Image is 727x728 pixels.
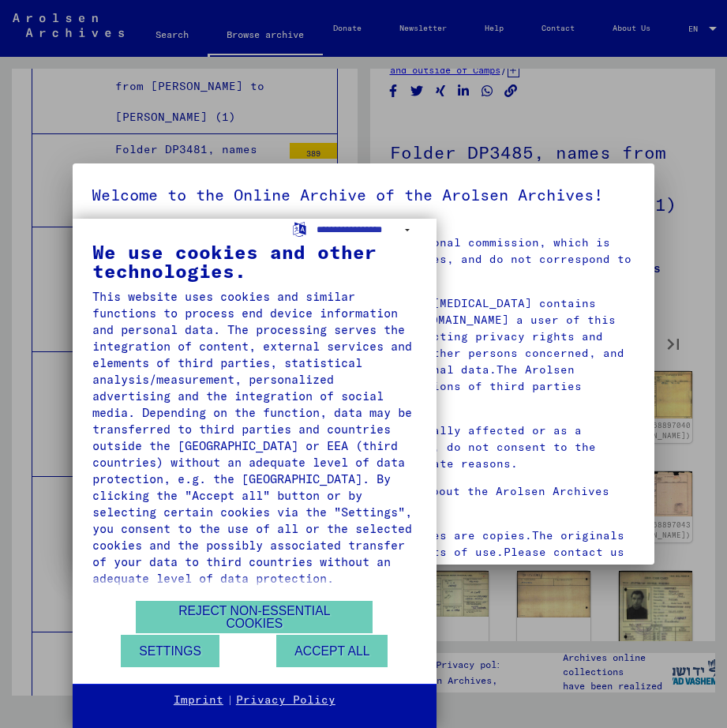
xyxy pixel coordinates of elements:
button: Reject non-essential cookies [136,601,373,633]
div: This website uses cookies and similar functions to process end device information and personal da... [92,288,417,587]
button: Settings [121,635,219,667]
a: Imprint [174,692,223,708]
div: We use cookies and other technologies. [92,242,417,280]
a: Privacy Policy [236,692,335,708]
button: Accept all [276,635,388,667]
